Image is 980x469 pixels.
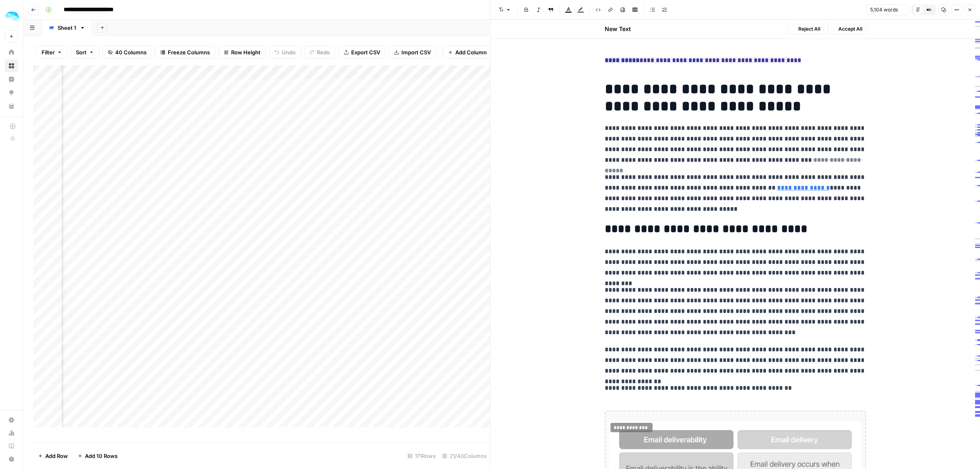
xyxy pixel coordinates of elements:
a: Usage [5,427,18,440]
button: Help + Support [5,453,18,466]
button: Accept All [827,24,866,34]
div: Sheet 1 [58,24,76,32]
button: Sort [71,46,99,59]
img: ColdiQ Logo [5,9,20,24]
button: Workspace: ColdiQ [5,7,18,27]
button: Add Column [443,46,492,59]
button: Export CSV [339,46,385,59]
span: Add Row [45,452,68,460]
span: 40 Columns [115,48,147,56]
span: Undo [282,48,296,56]
span: Row Height [231,48,261,56]
div: 21/40 Columns [439,449,490,462]
button: Undo [269,46,301,59]
span: Accept All [838,25,862,33]
button: Import CSV [389,46,436,59]
span: Add Column [455,48,487,56]
button: Filter [36,46,67,59]
a: Home [5,46,18,59]
button: Add 10 Rows [73,449,122,462]
button: Freeze Columns [155,46,215,59]
div: 171 Rows [404,449,439,462]
button: 40 Columns [102,46,152,59]
span: Redo [317,48,330,56]
a: Sheet 1 [42,20,92,36]
span: Import CSV [401,48,431,56]
h2: New Text [605,25,631,33]
span: Export CSV [351,48,380,56]
span: Freeze Columns [168,48,210,56]
span: Sort [76,48,87,56]
a: Your Data [5,100,18,113]
span: 5,104 words [870,6,898,13]
span: Filter [42,48,55,56]
a: Settings [5,413,18,427]
button: 5,104 words [866,4,909,15]
span: Reject All [798,25,820,33]
a: Insights [5,73,18,86]
button: Row Height [218,46,266,59]
span: Add 10 Rows [85,452,118,460]
a: Learning Hub [5,440,18,453]
a: Opportunities [5,86,18,99]
button: Add Row [33,449,73,462]
button: Redo [304,46,335,59]
a: Browse [5,59,18,72]
button: Reject All [787,24,824,34]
